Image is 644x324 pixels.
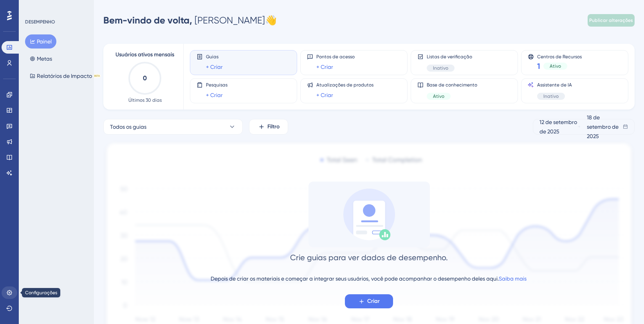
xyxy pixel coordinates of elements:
font: Pontos de acesso [316,54,355,59]
font: Últimos 30 dias [128,97,162,103]
font: + Criar [206,92,223,98]
font: Criar [367,298,380,304]
font: Todos os guias [110,124,146,130]
font: Crie guias para ver dados de desempenho. [290,253,448,262]
font: 18 de setembro de 2025 [587,114,619,139]
button: Publicar alterações [588,14,635,27]
font: Base de conhecimento [427,82,477,88]
text: 0 [143,74,147,82]
font: Metas [37,56,52,62]
font: 1 [537,61,540,71]
button: Criar [345,294,393,308]
font: + Criar [316,64,333,70]
button: Metas [25,52,57,66]
font: Publicar alterações [589,18,633,23]
button: Filtro [249,119,288,135]
font: Relatórios de Impacto [37,73,92,79]
font: + Criar [206,64,223,70]
font: [PERSON_NAME] [195,15,265,26]
font: Depois de criar os materiais e começar a integrar seus usuários, você pode acompanhar o desempenh... [211,275,499,282]
button: Relatórios de ImpactoBETA [25,69,105,83]
font: + Criar [316,92,333,98]
font: Atualizações de produtos [316,82,373,88]
font: 12 de setembro de 2025 [539,119,577,135]
font: BETA [94,74,100,77]
font: Guias [206,54,218,59]
button: Todos os guias [103,119,243,135]
font: Ativo [550,63,561,69]
font: Assistente de IA [537,82,572,88]
font: DESEMPENHO [25,19,55,25]
font: Ativo [433,94,444,99]
font: 👋 [265,15,277,26]
font: Centros de Recursos [537,54,582,59]
font: Filtro [267,123,280,130]
font: Inativo [433,65,448,71]
font: Pesquisas [206,82,227,88]
font: Usuários ativos mensais [115,51,174,58]
font: Inativo [543,94,559,99]
font: Listas de verificação [427,54,472,59]
button: Painel [25,34,56,49]
font: Bem-vindo de volta, [103,14,192,26]
a: Saiba mais [499,275,527,282]
font: Painel [37,38,52,45]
